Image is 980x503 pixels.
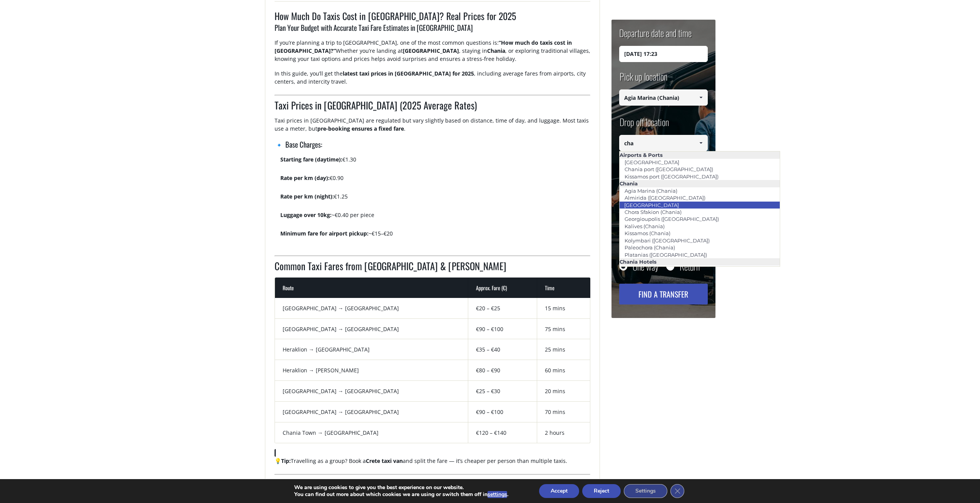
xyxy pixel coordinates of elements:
p: ~€0.40 per piece [280,211,590,225]
th: Approx. Fare (€) [468,278,537,298]
p: In this guide, you’ll get the , including average fares from airports, city centers, and intercit... [275,69,590,92]
a: Agia Marina (Chania) [620,185,682,196]
a: Chania port ([GEOGRAPHIC_DATA]) [620,164,718,175]
p: If you’re planning a trip to [GEOGRAPHIC_DATA], one of the most common questions is: Whether you’... [275,39,590,69]
td: €90 – €100 [468,319,537,340]
h3: Plan Your Budget with Accurate Taxi Fare Estimates in [GEOGRAPHIC_DATA] [275,22,590,39]
p: €0.90 [280,174,590,188]
p: ~€15–€20 [280,229,590,244]
strong: Rate per km (night): [280,193,334,200]
a: [GEOGRAPHIC_DATA] [620,157,684,168]
button: Reject [582,484,621,498]
td: €20 – €25 [468,298,537,319]
button: Close GDPR Cookie Banner [670,484,684,498]
strong: Chania [487,47,505,54]
a: Paleochora (Chania) [620,242,680,253]
a: Kissamos port ([GEOGRAPHIC_DATA]) [620,171,724,182]
input: Select drop-off location [619,135,708,151]
p: €1.25 [280,192,590,207]
label: Pick up location [619,70,667,89]
li: Chania Hotels [620,258,780,265]
a: Platanias ([GEOGRAPHIC_DATA]) [620,249,712,260]
p: You can find out more about which cookies we are using or switch them off in . [294,491,508,498]
td: [GEOGRAPHIC_DATA] → [GEOGRAPHIC_DATA] [275,381,469,402]
label: Drop off location [619,115,669,135]
td: €120 – €140 [468,422,537,443]
a: Kissamos (Chania) [620,228,675,239]
td: 25 mins [537,339,590,360]
strong: [GEOGRAPHIC_DATA] [403,47,459,54]
li: Chania [620,180,780,187]
input: Select pickup location [619,89,708,106]
a: Kolymbari ([GEOGRAPHIC_DATA]) [620,235,715,246]
label: Return [680,262,700,270]
label: Departure date and time [619,26,692,46]
strong: “How much do taxis cost in [GEOGRAPHIC_DATA]?” [275,39,572,54]
p: 💡 Travelling as a group? Book a and split the fare — it’s cheaper per person than multiple taxis. [275,457,590,471]
strong: latest taxi prices in [GEOGRAPHIC_DATA] for 2025 [343,70,474,77]
a: Kalives (Chania) [620,221,670,232]
a: Show All Items [694,89,707,106]
td: [GEOGRAPHIC_DATA] → [GEOGRAPHIC_DATA] [275,298,469,319]
button: Accept [539,484,579,498]
a: Almirida ([GEOGRAPHIC_DATA]) [620,192,710,203]
td: [GEOGRAPHIC_DATA] → [GEOGRAPHIC_DATA] [275,319,469,340]
td: Chania Town → [GEOGRAPHIC_DATA] [275,422,469,443]
p: Taxi prices in [GEOGRAPHIC_DATA] are regulated but vary slightly based on distance, time of day, ... [275,116,590,139]
strong: Rate per km (day): [280,174,330,182]
td: €35 – €40 [468,339,537,360]
td: 20 mins [537,381,590,402]
h2: Common Taxi Fares from [GEOGRAPHIC_DATA] & [PERSON_NAME] [275,259,590,278]
button: Find a transfer [619,284,708,304]
strong: Tip: [281,457,291,464]
strong: Starting fare (daytime): [280,156,342,163]
h1: How Much Do Taxis Cost in [GEOGRAPHIC_DATA]? Real Prices for 2025 [275,9,590,22]
td: 15 mins [537,298,590,319]
td: 60 mins [537,360,590,381]
strong: pre-booking ensures a fixed fare [317,125,404,132]
button: Settings [624,484,667,498]
h2: Taxi Prices in [GEOGRAPHIC_DATA] (2025 Average Rates) [275,98,590,117]
td: 2 hours [537,422,590,443]
a: [GEOGRAPHIC_DATA] [619,200,684,210]
p: €1.30 [280,155,590,170]
td: Heraklion → [PERSON_NAME] [275,360,469,381]
td: €25 – €30 [468,381,537,402]
td: [GEOGRAPHIC_DATA] → [GEOGRAPHIC_DATA] [275,402,469,422]
p: We are using cookies to give you the best experience on our website. [294,484,508,491]
a: Chora Sfakion (Chania) [620,207,687,217]
a: Show All Items [694,135,707,151]
label: One way [633,262,658,270]
a: Georgioupolis ([GEOGRAPHIC_DATA]) [620,214,724,224]
td: €90 – €100 [468,402,537,422]
li: Airports & Ports [620,151,780,158]
th: Route [275,278,469,298]
td: €80 – €90 [468,360,537,381]
strong: Crete taxi van [366,457,403,464]
h2: Crete Taxi Fare Examples by Region [275,478,590,496]
td: Heraklion → [GEOGRAPHIC_DATA] [275,339,469,360]
td: 70 mins [537,402,590,422]
strong: Minimum fare for airport pickup: [280,230,369,237]
h3: 🔹 Base Charges: [275,139,590,155]
button: settings [487,491,507,498]
th: Time [537,278,590,298]
strong: Luggage over 10kg: [280,211,332,219]
td: 75 mins [537,319,590,340]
